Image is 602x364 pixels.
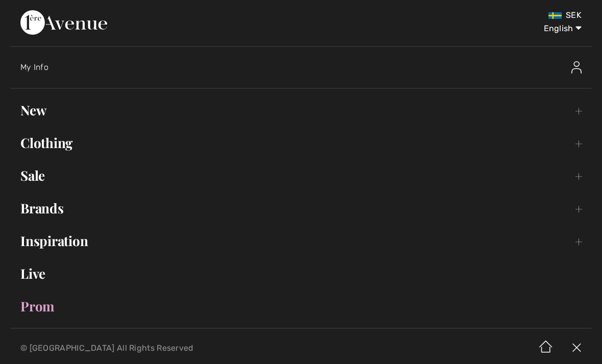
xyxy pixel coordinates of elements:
[10,230,592,252] a: Inspiration
[20,62,48,72] span: My Info
[10,99,592,122] a: New
[10,132,592,154] a: Clothing
[10,164,592,187] a: Sale
[531,332,561,364] img: Home
[561,332,592,364] img: X
[20,51,592,84] a: My InfoMy Info
[20,345,354,352] p: © [GEOGRAPHIC_DATA] All Rights Reserved
[10,197,592,220] a: Brands
[10,295,592,318] a: Prom
[10,262,592,285] a: Live
[354,10,582,20] div: SEK
[20,10,107,35] img: 1ère Avenue
[23,7,44,16] span: Help
[571,61,582,74] img: My Info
